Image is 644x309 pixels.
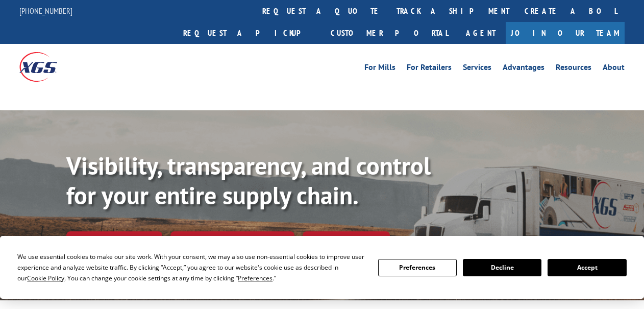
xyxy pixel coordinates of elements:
a: [PHONE_NUMBER] [19,6,72,16]
a: XGS ASSISTANT [303,231,390,253]
a: Resources [556,63,591,75]
a: Advantages [503,63,544,75]
a: Request a pickup [176,22,323,44]
a: About [603,63,625,75]
a: Join Our Team [506,22,625,44]
span: Preferences [238,274,273,282]
a: Agent [456,22,506,44]
button: Preferences [378,259,457,276]
a: For Mills [364,63,395,75]
button: Accept [548,259,626,276]
a: Customer Portal [323,22,456,44]
a: For Retailers [407,63,452,75]
button: Decline [463,259,541,276]
b: Visibility, transparency, and control for your entire supply chain. [66,150,431,211]
a: Services [463,63,491,75]
a: Calculate transit time [170,231,294,253]
span: Cookie Policy [27,274,64,282]
div: We use essential cookies to make our site work. With your consent, we may also use non-essential ... [17,251,365,283]
a: Track shipment [66,231,162,253]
